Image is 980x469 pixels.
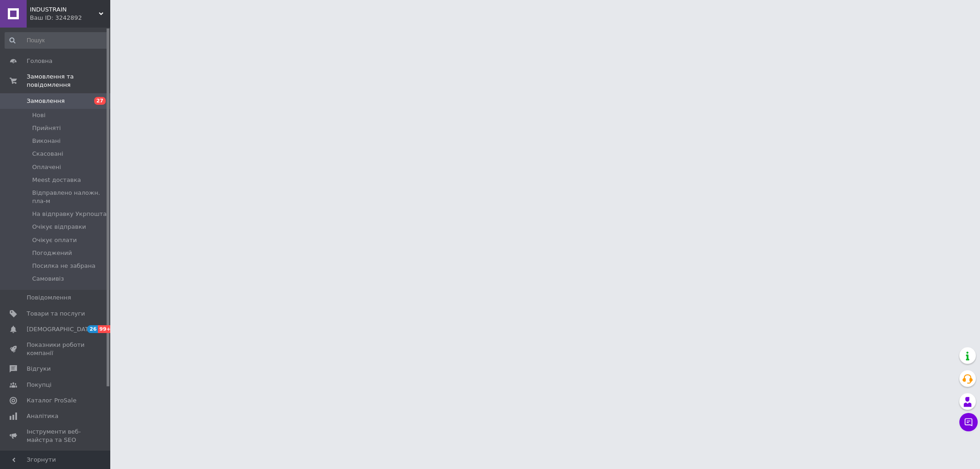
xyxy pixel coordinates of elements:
span: Замовлення та повідомлення [27,73,110,89]
span: Посилка не забрана [32,262,96,270]
span: Самовивіз [32,275,64,283]
span: Виконані [32,137,61,145]
span: Відправлено наложн. пла-м [32,189,108,205]
span: Очікує оплати [32,236,77,244]
span: Скасовані [32,150,63,158]
span: Погоджений [32,249,72,257]
span: Показники роботи компанії [27,341,85,357]
span: Meest доставка [32,176,81,184]
span: Покупці [27,381,51,389]
span: На відправку Укрпошта [32,210,107,218]
span: Головна [27,57,52,65]
div: Ваш ID: 3242892 [30,14,110,22]
span: Інструменти веб-майстра та SEO [27,428,85,444]
span: INDUSTRAIN [30,6,99,14]
input: Пошук [5,32,108,49]
span: [DEMOGRAPHIC_DATA] [27,325,95,333]
span: Прийняті [32,124,61,132]
span: Аналітика [27,412,58,420]
span: 26 [87,325,98,333]
span: Замовлення [27,97,65,105]
span: Каталог ProSale [27,396,76,405]
span: Нові [32,111,45,119]
span: Оплачені [32,163,61,171]
span: Очікує відправки [32,223,86,231]
span: 99+ [98,325,113,333]
span: Повідомлення [27,294,71,302]
button: Чат з покупцем [959,413,978,431]
span: 27 [94,97,106,105]
span: Товари та послуги [27,310,85,318]
span: Відгуки [27,365,51,373]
